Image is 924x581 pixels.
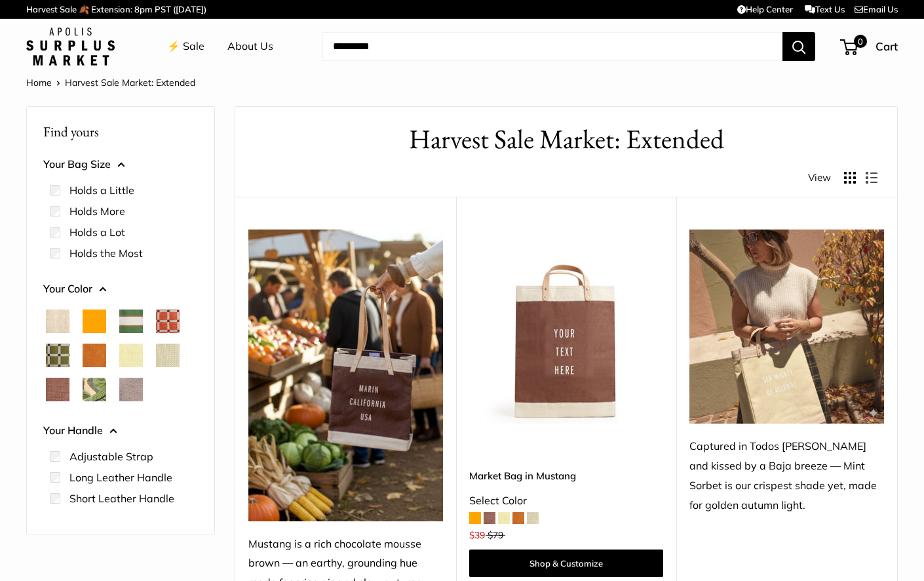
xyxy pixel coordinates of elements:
[855,4,898,14] a: Email Us
[808,169,831,187] span: View
[26,28,115,66] img: Apolis: Surplus Market
[248,230,443,521] img: Mustang is a rich chocolate mousse brown — an earthy, grounding hue made for crisp air and slow a...
[689,437,884,515] div: Captured in Todos [PERSON_NAME] and kissed by a Baja breeze — Mint Sorbet is our crispest shade y...
[69,224,125,240] label: Holds a Lot
[65,77,195,89] span: Harvest Sale Market: Extended
[156,344,180,367] button: Mint Sorbet
[469,529,485,541] span: $39
[844,172,856,184] button: Display products as grid
[69,449,153,464] label: Adjustable Strap
[83,378,106,401] button: Palm Leaf
[782,32,815,61] button: Search
[119,344,143,367] button: Daisy
[119,310,143,333] button: Court Green
[69,203,125,219] label: Holds More
[255,120,877,159] h1: Harvest Sale Market: Extended
[227,37,273,56] a: About Us
[43,119,198,144] p: Find yours
[488,529,503,541] span: $79
[322,32,782,61] input: Search...
[46,378,69,401] button: Mustang
[841,36,898,57] a: 0 Cart
[83,344,106,367] button: Cognac
[469,230,664,424] a: Market Bag in MustangMarket Bag in Mustang
[854,35,867,48] span: 0
[69,182,134,198] label: Holds a Little
[43,421,198,441] button: Your Handle
[469,491,664,511] div: Select Color
[469,230,664,424] img: Market Bag in Mustang
[43,155,198,174] button: Your Bag Size
[69,470,172,485] label: Long Leather Handle
[83,310,106,333] button: Orange
[469,550,664,577] a: Shop & Customize
[69,491,174,506] label: Short Leather Handle
[156,310,180,333] button: Chenille Window Brick
[689,230,884,424] img: Captured in Todos Santos and kissed by a Baja breeze — Mint Sorbet is our crispest shade yet, mad...
[469,468,664,483] a: Market Bag in Mustang
[46,310,69,333] button: Natural
[737,4,793,14] a: Help Center
[119,378,143,401] button: Taupe
[26,74,195,91] nav: Breadcrumb
[26,77,52,89] a: Home
[866,172,877,184] button: Display products as list
[46,344,69,367] button: Chenille Window Sage
[43,279,198,299] button: Your Color
[805,4,845,14] a: Text Us
[69,245,143,261] label: Holds the Most
[876,39,898,53] span: Cart
[167,37,204,56] a: ⚡️ Sale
